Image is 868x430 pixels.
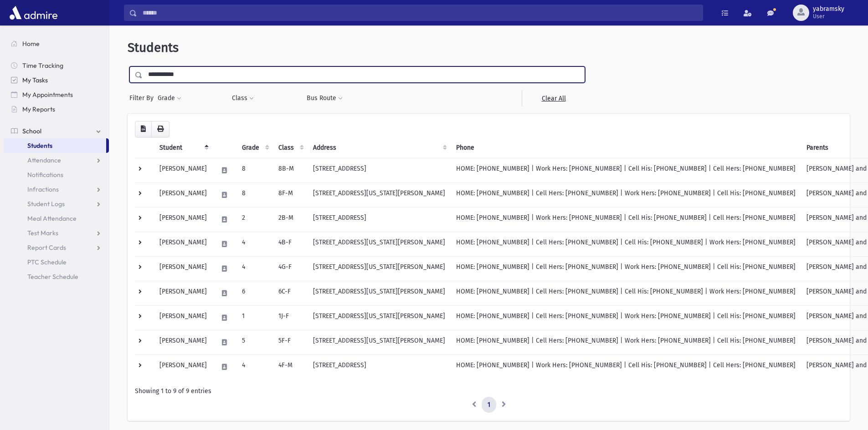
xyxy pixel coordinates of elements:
span: School [22,127,41,135]
a: My Reports [4,102,109,116]
td: HOME: [PHONE_NUMBER] | Work Hers: [PHONE_NUMBER] | Cell His: [PHONE_NUMBER] | Cell Hers: [PHONE_N... [451,158,801,182]
td: 6C-F [273,281,308,305]
button: CSV [135,121,152,137]
td: HOME: [PHONE_NUMBER] | Cell Hers: [PHONE_NUMBER] | Work Hers: [PHONE_NUMBER] | Cell His: [PHONE_N... [451,330,801,354]
img: AdmirePro [7,4,60,22]
td: [STREET_ADDRESS] [308,207,451,232]
td: [STREET_ADDRESS][US_STATE][PERSON_NAME] [308,182,451,207]
a: Students [4,138,106,153]
a: Clear All [522,90,585,106]
button: Bus Route [306,90,343,106]
td: HOME: [PHONE_NUMBER] | Cell Hers: [PHONE_NUMBER] | Cell His: [PHONE_NUMBER] | Work Hers: [PHONE_N... [451,281,801,305]
span: Infractions [27,185,59,193]
a: Time Tracking [4,58,109,73]
span: Meal Attendance [27,214,77,223]
td: HOME: [PHONE_NUMBER] | Cell Hers: [PHONE_NUMBER] | Cell His: [PHONE_NUMBER] | Work Hers: [PHONE_N... [451,232,801,256]
td: 4 [236,232,273,256]
td: HOME: [PHONE_NUMBER] | Cell Hers: [PHONE_NUMBER] | Work Hers: [PHONE_NUMBER] | Cell His: [PHONE_N... [451,182,801,207]
a: My Appointments [4,87,109,102]
td: HOME: [PHONE_NUMBER] | Work Hers: [PHONE_NUMBER] | Cell His: [PHONE_NUMBER] | Cell Hers: [PHONE_N... [451,354,801,379]
td: 8 [236,158,273,182]
span: Report Cards [27,243,66,252]
td: 4 [236,256,273,281]
td: 2 [236,207,273,232]
td: [STREET_ADDRESS][US_STATE][PERSON_NAME] [308,305,451,330]
td: 2B-M [273,207,308,232]
td: [PERSON_NAME] [154,182,212,207]
td: [PERSON_NAME] [154,330,212,354]
td: [STREET_ADDRESS][US_STATE][PERSON_NAME] [308,256,451,281]
a: Test Marks [4,226,109,240]
button: Print [151,121,169,137]
td: [STREET_ADDRESS] [308,354,451,379]
td: HOME: [PHONE_NUMBER] | Cell Hers: [PHONE_NUMBER] | Work Hers: [PHONE_NUMBER] | Cell His: [PHONE_N... [451,305,801,330]
a: Home [4,36,109,51]
span: Home [22,40,40,48]
span: Filter By [129,93,157,103]
a: School [4,124,109,138]
th: Grade: activate to sort column ascending [236,137,273,158]
td: 1 [236,305,273,330]
span: Students [27,142,52,150]
span: Student Logs [27,200,65,208]
th: Phone [451,137,801,158]
span: yabramsky [813,5,844,13]
td: 5 [236,330,273,354]
a: PTC Schedule [4,255,109,269]
td: 5F-F [273,330,308,354]
th: Class: activate to sort column ascending [273,137,308,158]
td: [PERSON_NAME] [154,305,212,330]
a: 1 [482,397,496,413]
span: My Appointments [22,91,73,99]
td: 8 [236,182,273,207]
td: 6 [236,281,273,305]
span: Attendance [27,156,61,164]
td: 4G-F [273,256,308,281]
td: HOME: [PHONE_NUMBER] | Cell Hers: [PHONE_NUMBER] | Work Hers: [PHONE_NUMBER] | Cell His: [PHONE_N... [451,256,801,281]
td: [PERSON_NAME] [154,158,212,182]
span: Test Marks [27,229,58,237]
input: Search [137,5,703,21]
span: My Tasks [22,76,48,84]
th: Address: activate to sort column ascending [308,137,451,158]
td: [STREET_ADDRESS][US_STATE][PERSON_NAME] [308,232,451,256]
span: User [813,13,844,20]
td: [STREET_ADDRESS][US_STATE][PERSON_NAME] [308,330,451,354]
div: Showing 1 to 9 of 9 entries [135,386,842,396]
button: Class [231,90,254,106]
td: [STREET_ADDRESS][US_STATE][PERSON_NAME] [308,281,451,305]
th: Student: activate to sort column descending [154,137,212,158]
a: Attendance [4,153,109,167]
a: Student Logs [4,197,109,211]
td: [PERSON_NAME] [154,232,212,256]
td: 8F-M [273,182,308,207]
span: My Reports [22,105,55,113]
a: Infractions [4,182,109,197]
td: [PERSON_NAME] [154,354,212,379]
td: 4B-F [273,232,308,256]
span: Teacher Schedule [27,273,78,281]
a: Notifications [4,167,109,182]
span: Time Tracking [22,61,63,70]
span: Students [128,40,179,55]
span: Notifications [27,171,63,179]
button: Grade [157,90,182,106]
a: My Tasks [4,73,109,87]
td: [PERSON_NAME] [154,207,212,232]
td: 4 [236,354,273,379]
td: HOME: [PHONE_NUMBER] | Work Hers: [PHONE_NUMBER] | Cell His: [PHONE_NUMBER] | Cell Hers: [PHONE_N... [451,207,801,232]
a: Teacher Schedule [4,269,109,284]
td: [PERSON_NAME] [154,281,212,305]
td: 4F-M [273,354,308,379]
td: 8B-M [273,158,308,182]
a: Report Cards [4,240,109,255]
span: PTC Schedule [27,258,67,266]
td: [PERSON_NAME] [154,256,212,281]
td: [STREET_ADDRESS] [308,158,451,182]
td: 1J-F [273,305,308,330]
a: Meal Attendance [4,211,109,226]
